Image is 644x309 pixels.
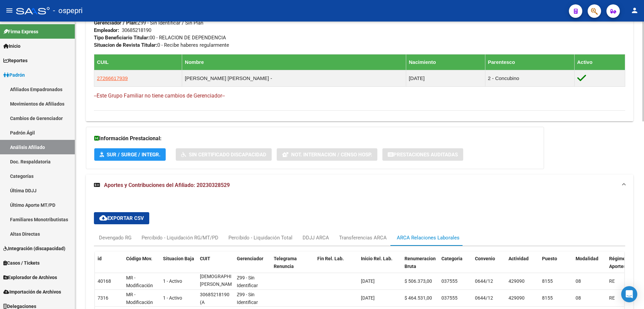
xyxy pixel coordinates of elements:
[475,295,493,301] span: 0644/12
[485,54,574,70] th: Parentesco
[94,27,119,33] strong: Empleador:
[574,54,625,70] th: Activo
[631,6,639,14] mat-icon: person
[271,252,315,281] datatable-header-cell: Telegrama Renuncia
[228,234,292,241] div: Percibido - Liquidación Total
[439,252,472,281] datatable-header-cell: Categoria
[609,278,615,284] span: RE
[485,70,574,86] td: 2 - Concubino
[99,234,131,241] div: Devengado RG
[406,54,485,70] th: Nacimiento
[508,295,525,301] span: 429090
[94,148,166,161] button: SUR / SURGE / INTEGR.
[98,256,102,261] span: id
[95,252,123,281] datatable-header-cell: id
[339,234,387,241] div: Transferencias ARCA
[94,42,157,48] strong: Situacion de Revista Titular:
[122,27,151,34] div: 30685218190
[98,278,111,284] span: 40168
[97,75,128,81] span: 27266617939
[576,256,598,261] span: Modalidad
[94,42,229,48] span: 0 - Recibe haberes regularmente
[237,256,263,261] span: Gerenciador
[317,256,344,261] span: Fin Rel. Lab.
[237,292,258,305] span: Z99 - Sin Identificar
[200,291,229,299] div: 30685218190
[237,275,258,288] span: Z99 - Sin Identificar
[576,278,581,284] span: 08
[94,20,203,26] span: Z99 - Sin Identificar / Sin Plan
[441,295,458,301] span: 037555
[3,57,28,64] span: Reportes
[539,252,573,281] datatable-header-cell: Puesto
[508,278,525,284] span: 429090
[397,234,460,241] div: ARCA Relaciones Laborales
[405,256,436,269] span: Renumeracion Bruta
[234,252,271,281] datatable-header-cell: Gerenciador
[94,54,182,70] th: CUIL
[5,6,13,14] mat-icon: menu
[315,252,358,281] datatable-header-cell: Fin Rel. Lab.
[104,182,230,188] span: Aportes y Contribuciones del Afiliado: 20230328529
[160,252,197,281] datatable-header-cell: Situacion Baja
[274,256,297,269] span: Telegrama Renuncia
[142,234,218,241] div: Percibido - Liquidación RG/MT/PD
[94,92,625,100] h4: --Este Grupo Familiar no tiene cambios de Gerenciador--
[402,252,439,281] datatable-header-cell: Renumeracion Bruta
[358,252,402,281] datatable-header-cell: Inicio Rel. Lab.
[3,28,38,35] span: Firma Express
[291,152,372,158] span: Not. Internacion / Censo Hosp.
[163,256,194,261] span: Situacion Baja
[189,152,266,158] span: Sin Certificado Discapacidad
[475,278,493,284] span: 0644/12
[542,256,557,261] span: Puesto
[441,278,458,284] span: 037555
[606,252,640,281] datatable-header-cell: Régimen Aportes
[94,35,150,41] strong: Tipo Beneficiario Titular:
[176,148,272,161] button: Sin Certificado Discapacidad
[361,295,375,301] span: [DATE]
[382,148,463,161] button: Prestaciones Auditadas
[406,70,485,86] td: [DATE]
[508,256,529,261] span: Actividad
[99,215,144,221] span: Exportar CSV
[200,266,249,287] span: (A [DEMOGRAPHIC_DATA][PERSON_NAME])
[3,274,57,281] span: Explorador de Archivos
[200,256,210,261] span: CUIT
[609,256,628,269] span: Régimen Aportes
[361,278,375,284] span: [DATE]
[53,3,83,18] span: - ospepri
[123,252,160,281] datatable-header-cell: Código Mov.
[163,295,182,301] span: 1 - Activo
[277,148,377,161] button: Not. Internacion / Censo Hosp.
[441,256,463,261] span: Categoria
[126,256,152,261] span: Código Mov.
[621,286,637,302] div: Open Intercom Messenger
[94,35,226,41] span: 00 - RELACION DE DEPENDENCIA
[393,152,458,158] span: Prestaciones Auditadas
[107,152,160,158] span: SUR / SURGE / INTEGR.
[361,256,392,261] span: Inicio Rel. Lab.
[94,20,138,26] strong: Gerenciador / Plan:
[576,295,581,301] span: 08
[609,295,615,301] span: RE
[405,278,432,284] span: $ 506.373,00
[99,214,107,222] mat-icon: cloud_download
[197,252,234,281] datatable-header-cell: CUIT
[3,71,25,79] span: Padrón
[98,295,108,301] span: 7316
[3,288,61,296] span: Importación de Archivos
[182,54,406,70] th: Nombre
[163,278,182,284] span: 1 - Activo
[303,234,329,241] div: DDJJ ARCA
[472,252,506,281] datatable-header-cell: Convenio
[506,252,539,281] datatable-header-cell: Actividad
[405,295,432,301] span: $ 464.531,00
[542,295,553,301] span: 8155
[94,134,536,143] h3: Información Prestacional:
[573,252,606,281] datatable-header-cell: Modalidad
[86,175,633,196] mat-expansion-panel-header: Aportes y Contribuciones del Afiliado: 20230328529
[542,278,553,284] span: 8155
[475,256,495,261] span: Convenio
[3,259,40,267] span: Casos / Tickets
